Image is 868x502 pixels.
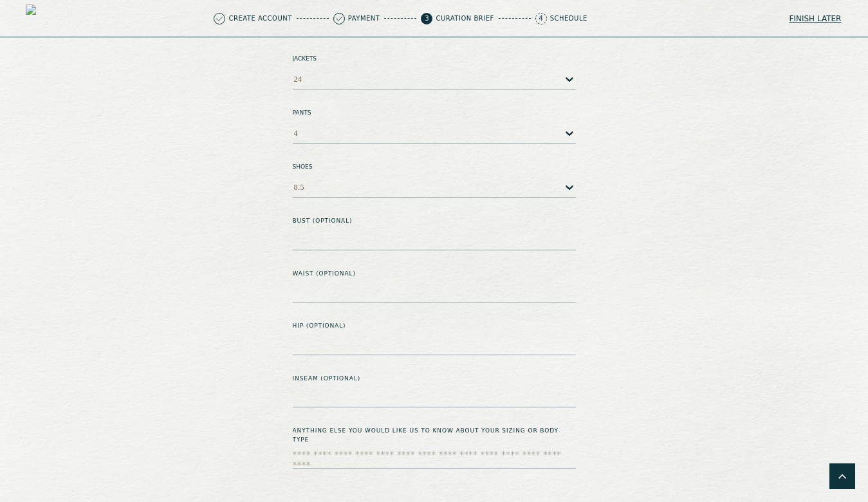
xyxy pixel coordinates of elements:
label: Bust (optional) [293,217,576,226]
span: 3 [421,13,432,24]
p: Schedule [550,15,587,22]
h5: Pants [293,109,576,116]
h5: Shoes [293,163,576,171]
label: Anything else you would like us to know about your sizing or body type [293,427,576,444]
div: 24 [294,75,302,84]
label: Waist (optional) [293,270,576,279]
div: 8.5 [294,183,305,192]
p: Curation Brief [436,15,494,22]
img: logo [26,5,53,32]
div: 4 [294,129,299,138]
label: Hip (optional) [293,322,576,331]
p: Create Account [228,15,291,22]
h5: Jackets [293,55,576,62]
input: Pants-dropdown [299,129,302,138]
p: Payment [348,15,380,22]
input: Jackets-dropdown [304,75,306,84]
span: 4 [535,13,547,24]
input: Shoes-dropdown [306,183,308,192]
button: Finish later [788,10,842,28]
label: Inseam (optional) [293,375,576,384]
